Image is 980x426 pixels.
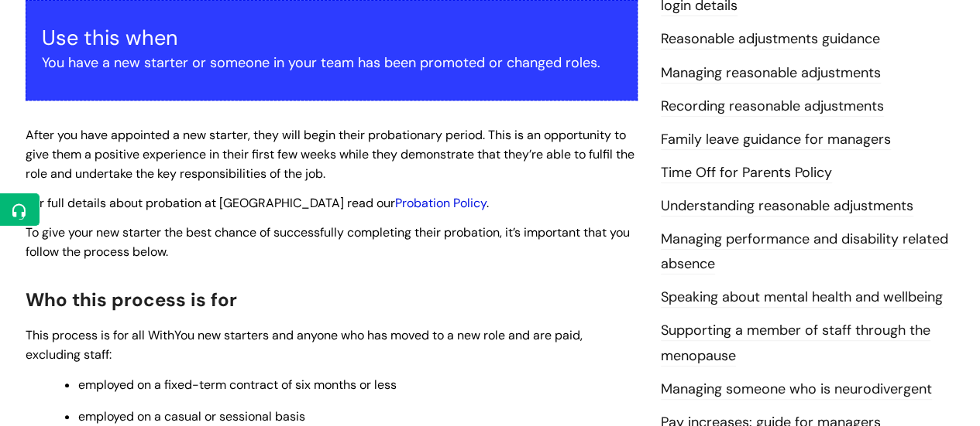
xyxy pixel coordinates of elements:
[26,224,630,260] span: To give your new starter the best chance of successfully completing their probation, it’s importa...
[26,327,583,363] span: This process is for all WithYou new starters and anyone who has moved to a new role and are paid,...
[661,29,880,49] a: Reasonable adjustments guidance
[661,230,948,274] a: Managing performance and disability related absence
[26,288,237,312] span: Who this process is for
[661,321,930,366] a: Supporting a member of staff through the menopause
[78,408,305,424] span: employed on a casual or sessional basis
[42,26,621,50] h3: Use this when
[26,127,634,182] span: After you have appointed a new starter, they will begin their probationary period. This is an opp...
[661,97,884,117] a: Recording reasonable adjustments
[42,50,621,75] p: You have a new starter or someone in your team has been promoted or changed roles.
[26,195,489,211] span: For full details about probation at [GEOGRAPHIC_DATA] read our .
[661,163,832,183] a: Time Off for Parents Policy
[661,288,943,308] a: Speaking about mental health and wellbeing
[661,63,881,83] a: Managing reasonable adjustments
[661,380,932,400] a: Managing someone who is neurodivergent
[395,195,487,211] a: Probation Policy
[661,130,891,150] a: Family leave guidance for managers
[78,377,397,393] span: employed on a fixed-term contract of six months or less
[661,196,913,216] a: Understanding reasonable adjustments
